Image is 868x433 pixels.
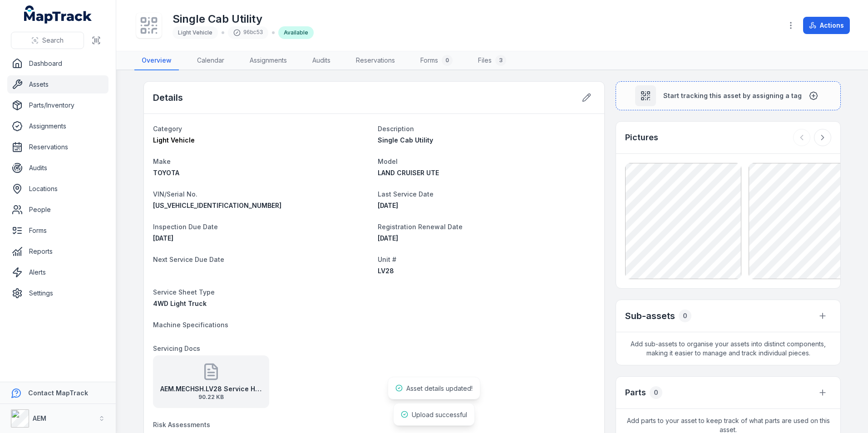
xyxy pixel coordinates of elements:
span: Machine Specifications [153,321,228,329]
a: Reservations [349,51,402,70]
span: Single Cab Utility [378,136,433,144]
span: LAND CRUISER UTE [378,169,439,177]
span: Servicing Docs [153,344,200,352]
span: Upload successful [412,411,467,418]
a: Assignments [7,117,108,135]
span: TOYOTA [153,169,179,177]
a: Reports [7,242,108,261]
span: LV28 [378,267,394,275]
span: Make [153,157,171,165]
span: VIN/Serial No. [153,190,197,198]
span: Description [378,125,414,133]
a: Audits [7,159,108,177]
span: [DATE] [153,234,173,242]
span: [DATE] [378,202,398,209]
span: Next Service Due Date [153,256,224,263]
span: Unit # [378,256,396,263]
span: Add sub-assets to organise your assets into distinct components, making it easier to manage and t... [616,332,840,365]
div: 96bc53 [228,26,268,39]
a: Parts/Inventory [7,96,108,114]
span: Registration Renewal Date [378,223,463,231]
a: Settings [7,284,108,302]
a: Assets [7,75,108,93]
h3: Pictures [625,131,658,144]
button: Start tracking this asset by assigning a tag [616,81,841,110]
a: Calendar [190,51,232,70]
a: Files3 [471,51,513,70]
div: 3 [495,55,506,66]
a: People [7,201,108,219]
h2: Sub-assets [625,310,675,322]
strong: Contact MapTrack [28,389,88,397]
span: Model [378,157,398,165]
span: Risk Assessments [153,421,210,428]
span: Service Sheet Type [153,288,215,296]
span: Asset details updated! [406,384,473,392]
span: Start tracking this asset by assigning a tag [663,91,802,100]
a: Alerts [7,263,108,281]
span: [US_VEHICLE_IDENTIFICATION_NUMBER] [153,202,281,209]
span: Category [153,125,182,133]
div: 0 [650,386,662,399]
a: Forms0 [413,51,460,70]
span: Last Service Date [378,190,434,198]
span: 90.22 KB [160,394,262,401]
button: Actions [803,17,850,34]
div: 0 [679,310,691,322]
a: Reservations [7,138,108,156]
span: 4WD Light Truck [153,300,207,307]
a: Forms [7,221,108,240]
a: MapTrack [24,5,92,24]
span: Search [42,36,64,45]
a: Audits [305,51,338,70]
span: Light Vehicle [178,29,212,36]
span: Inspection Due Date [153,223,218,231]
strong: AEM.MECHSH.LV28 Service History [DATE] [160,384,262,394]
div: Available [278,26,314,39]
h1: Single Cab Utility [173,12,314,26]
h3: Parts [625,386,646,399]
strong: AEM [33,414,46,422]
span: [DATE] [378,234,398,242]
time: 17/11/2025, 12:00:00 am [378,234,398,242]
button: Search [11,32,84,49]
div: 0 [442,55,453,66]
time: 28/07/2025, 12:00:00 am [378,202,398,209]
a: Locations [7,180,108,198]
a: Assignments [242,51,294,70]
a: Overview [134,51,179,70]
a: Dashboard [7,54,108,73]
span: Light Vehicle [153,136,195,144]
h2: Details [153,91,183,104]
time: 29/12/2027, 12:00:00 am [153,234,173,242]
